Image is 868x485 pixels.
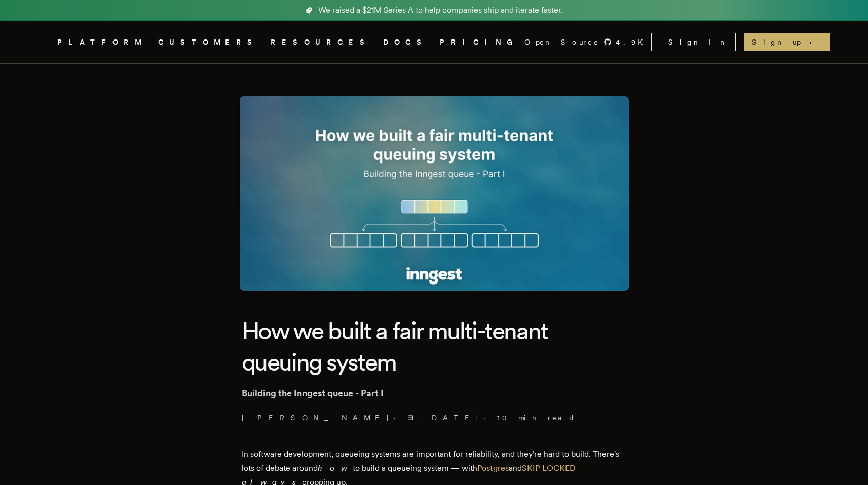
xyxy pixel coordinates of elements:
a: Sign In [660,33,736,51]
em: how [318,463,353,473]
button: PLATFORM [57,36,146,49]
a: SKIP LOCKED [522,463,576,473]
h1: How we built a fair multi-tenant queuing system [242,315,627,378]
p: Building the Inngest queue - Part I [242,386,627,400]
nav: Global [29,21,840,63]
p: · · [242,413,627,423]
img: Featured image for How we built a fair multi-tenant queuing system blog post [240,96,629,291]
span: → [805,37,822,47]
a: DOCS [383,36,428,49]
span: [DATE] [407,413,479,423]
a: Sign up [744,33,830,51]
a: Postgres [477,463,509,473]
a: CUSTOMERS [158,36,258,49]
span: 10 min read [497,413,575,423]
span: 4.9 K [616,37,649,47]
button: RESOURCES [271,36,371,49]
a: PRICING [440,36,518,49]
span: Open Source [524,37,599,47]
a: [PERSON_NAME] [242,413,390,423]
span: We raised a $21M Series A to help companies ship and iterate faster. [318,4,563,16]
